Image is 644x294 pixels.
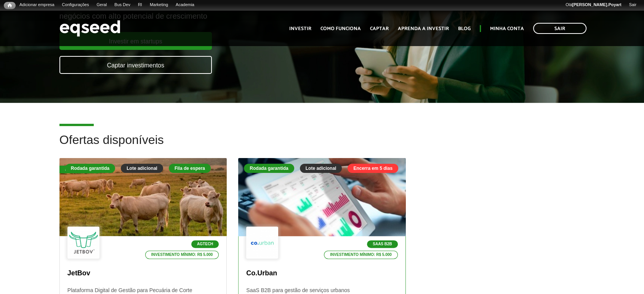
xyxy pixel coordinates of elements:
[67,269,219,278] p: JetBov
[4,2,16,9] a: Início
[145,251,219,259] p: Investimento mínimo: R$ 5.000
[289,26,311,31] a: Investir
[370,26,389,31] a: Captar
[490,26,524,31] a: Minha conta
[59,18,120,38] img: EqSeed
[625,2,640,8] a: Sair
[458,26,471,31] a: Blog
[58,2,93,8] a: Configurações
[320,26,361,31] a: Como funciona
[93,2,111,8] a: Geral
[169,164,211,173] div: Fila de espera
[59,56,212,74] a: Captar investimentos
[65,164,115,173] div: Rodada garantida
[348,164,398,173] div: Encerra em 5 dias
[244,164,294,173] div: Rodada garantida
[59,166,102,173] div: Fila de espera
[300,164,342,173] div: Lote adicional
[146,2,172,8] a: Marketing
[59,133,585,158] h2: Ofertas disponíveis
[367,240,398,248] p: SaaS B2B
[324,251,398,259] p: Investimento mínimo: R$ 5.000
[572,2,621,7] strong: [PERSON_NAME].Poyart
[121,164,163,173] div: Lote adicional
[398,26,449,31] a: Aprenda a investir
[16,2,58,8] a: Adicionar empresa
[533,23,586,34] a: Sair
[111,2,134,8] a: Bus Dev
[172,2,198,8] a: Academia
[8,3,12,8] span: Início
[134,2,146,8] a: RI
[191,240,219,248] p: Agtech
[246,269,397,278] p: Co.Urban
[562,2,625,8] a: Olá[PERSON_NAME].Poyart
